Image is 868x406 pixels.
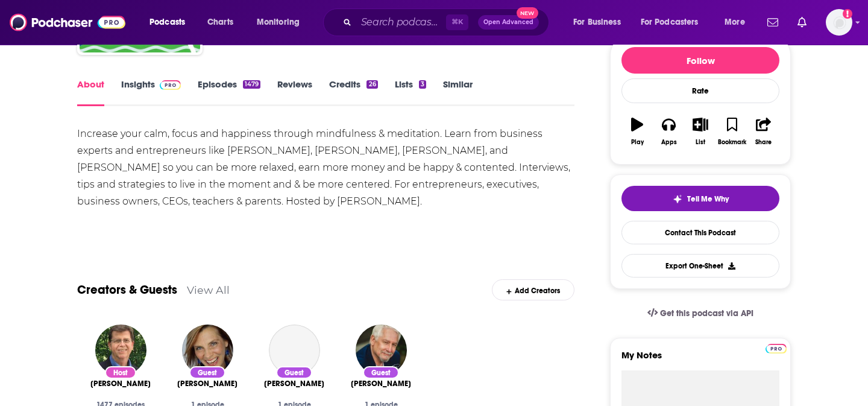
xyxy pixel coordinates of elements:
[843,9,852,19] svg: Add a profile image
[335,8,561,36] div: Search podcasts, credits, & more...
[264,379,324,389] span: [PERSON_NAME]
[77,282,177,297] a: Creators & Guests
[149,14,185,31] span: Podcasts
[198,78,260,106] a: Episodes1479
[638,299,763,328] a: Get this podcast via API
[160,80,181,90] img: Podchaser Pro
[141,13,201,32] button: open menu
[621,254,779,278] button: Export One-Sheet
[573,14,621,31] span: For Business
[351,379,411,389] a: Brett Hill
[660,308,753,319] span: Get this podcast via API
[696,139,705,146] div: List
[419,80,426,89] div: 3
[90,379,151,389] a: Bruce Langford
[264,379,324,389] a: Ralph Sanchez
[621,186,779,211] button: tell me why sparkleTell Me Why
[621,221,779,244] a: Contact This Podcast
[633,13,716,32] button: open menu
[200,13,241,32] a: Charts
[177,379,237,389] span: [PERSON_NAME]
[661,139,677,146] div: Apps
[517,7,538,19] span: New
[641,14,699,31] span: For Podcasters
[826,9,852,36] span: Logged in as megcassidy
[565,13,636,32] button: open menu
[77,125,574,210] div: Increase your calm, focus and happiness through mindfulness & meditation. Learn from business exp...
[478,15,539,30] button: Open AdvancedNew
[77,78,104,106] a: About
[621,110,653,153] button: Play
[121,78,181,106] a: InsightsPodchaser Pro
[95,325,146,376] img: Bruce Langford
[826,9,852,36] img: User Profile
[763,12,783,33] a: Show notifications dropdown
[685,110,716,153] button: List
[766,344,787,354] img: Podchaser Pro
[187,284,230,296] a: View All
[492,279,574,300] div: Add Creators
[351,379,411,389] span: [PERSON_NAME]
[793,12,811,33] a: Show notifications dropdown
[329,78,377,106] a: Credits26
[716,110,747,153] button: Bookmark
[621,78,779,103] div: Rate
[356,325,407,376] img: Brett Hill
[725,14,745,31] span: More
[766,342,787,354] a: Pro website
[207,14,233,31] span: Charts
[446,14,468,30] span: ⌘ K
[182,325,233,376] img: Anjel B Hartwell
[243,80,260,89] div: 1479
[90,379,151,389] span: [PERSON_NAME]
[483,19,533,25] span: Open Advanced
[716,13,760,32] button: open menu
[755,139,772,146] div: Share
[653,110,684,153] button: Apps
[673,194,682,204] img: tell me why sparkle
[277,78,312,106] a: Reviews
[631,139,644,146] div: Play
[826,9,852,36] button: Show profile menu
[687,194,729,204] span: Tell Me Why
[366,80,377,89] div: 26
[621,349,779,370] label: My Notes
[363,366,399,379] div: Guest
[748,110,779,153] button: Share
[356,13,446,32] input: Search podcasts, credits, & more...
[105,366,136,379] div: Host
[718,139,746,146] div: Bookmark
[10,11,125,34] img: Podchaser - Follow, Share and Rate Podcasts
[621,47,779,74] button: Follow
[248,13,315,32] button: open menu
[177,379,237,389] a: Anjel B Hartwell
[257,14,300,31] span: Monitoring
[443,78,473,106] a: Similar
[189,366,225,379] div: Guest
[276,366,312,379] div: Guest
[269,325,320,376] a: Ralph Sanchez
[395,78,426,106] a: Lists3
